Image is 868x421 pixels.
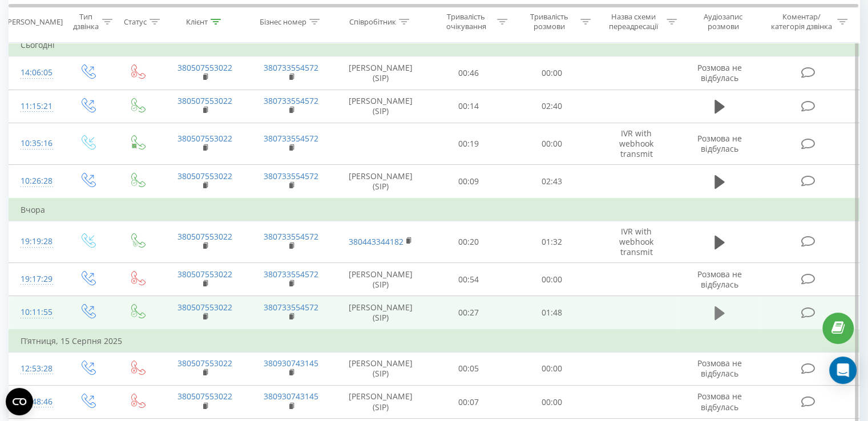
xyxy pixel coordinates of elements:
[334,352,427,385] td: [PERSON_NAME] (SIP)
[334,386,427,419] td: [PERSON_NAME] (SIP)
[177,95,232,106] a: 380507553022
[427,56,510,90] td: 00:46
[21,132,51,155] div: 10:35:16
[21,358,51,380] div: 12:53:28
[124,17,147,26] div: Статус
[604,12,664,31] div: Назва схеми переадресації
[177,358,232,369] a: 380507553022
[264,95,318,106] a: 380733554572
[349,236,403,247] a: 380443344182
[510,296,593,330] td: 01:48
[510,352,593,385] td: 00:00
[697,62,742,83] span: Розмова не відбулась
[334,165,427,199] td: [PERSON_NAME] (SIP)
[510,123,593,165] td: 00:00
[510,386,593,419] td: 00:00
[593,221,679,263] td: IVR with webhook transmit
[593,123,679,165] td: IVR with webhook transmit
[9,199,859,221] td: Вчора
[21,170,51,192] div: 10:26:28
[349,17,396,26] div: Співробітник
[438,12,495,31] div: Тривалість очікування
[9,330,859,353] td: П’ятниця, 15 Серпня 2025
[829,357,857,384] div: Open Intercom Messenger
[697,391,742,412] span: Розмова не відбулась
[427,386,510,419] td: 00:07
[334,56,427,90] td: [PERSON_NAME] (SIP)
[264,358,318,369] a: 380930743145
[427,296,510,330] td: 00:27
[510,263,593,296] td: 00:00
[264,133,318,144] a: 380733554572
[427,263,510,296] td: 00:54
[177,133,232,144] a: 380507553022
[697,133,742,154] span: Розмова не відбулась
[334,90,427,123] td: [PERSON_NAME] (SIP)
[177,391,232,402] a: 380507553022
[21,301,51,323] div: 10:11:55
[510,165,593,199] td: 02:43
[186,17,208,26] div: Клієнт
[177,231,232,242] a: 380507553022
[427,90,510,123] td: 00:14
[264,62,318,73] a: 380733554572
[21,95,51,118] div: 11:15:21
[427,123,510,165] td: 00:19
[177,269,232,280] a: 380507553022
[427,165,510,199] td: 00:09
[264,269,318,280] a: 380733554572
[697,269,742,290] span: Розмова не відбулась
[264,171,318,181] a: 380733554572
[697,358,742,379] span: Розмова не відбулась
[690,12,757,31] div: Аудіозапис розмови
[21,62,51,84] div: 14:06:05
[72,12,99,31] div: Тип дзвінка
[520,12,578,31] div: Тривалість розмови
[264,231,318,242] a: 380733554572
[21,230,51,253] div: 19:19:28
[264,391,318,402] a: 380930743145
[21,391,51,413] div: 12:48:46
[5,17,63,26] div: [PERSON_NAME]
[6,388,33,415] button: Open CMP widget
[510,221,593,263] td: 01:32
[510,56,593,90] td: 00:00
[9,34,859,56] td: Сьогодні
[510,90,593,123] td: 02:40
[177,171,232,181] a: 380507553022
[334,296,427,330] td: [PERSON_NAME] (SIP)
[427,352,510,385] td: 00:05
[427,221,510,263] td: 00:20
[334,263,427,296] td: [PERSON_NAME] (SIP)
[177,302,232,313] a: 380507553022
[264,302,318,313] a: 380733554572
[768,12,834,31] div: Коментар/категорія дзвінка
[260,17,306,26] div: Бізнес номер
[177,62,232,73] a: 380507553022
[21,268,51,290] div: 19:17:29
